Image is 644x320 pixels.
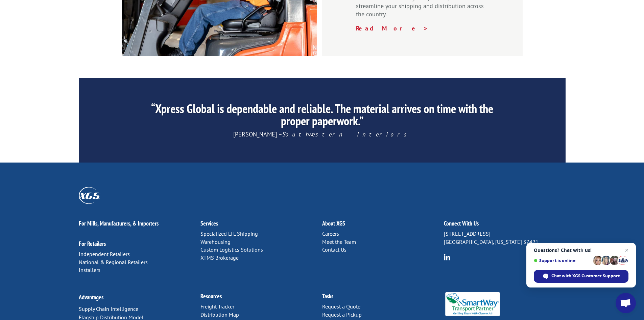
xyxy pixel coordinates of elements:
img: XGS_Logos_ALL_2024_All_White [79,187,100,204]
a: For Retailers [79,240,106,248]
img: Smartway_Logo [444,292,502,316]
p: [PERSON_NAME] – [142,130,502,138]
a: About XGS [322,219,345,227]
a: Freight Tracker [200,303,234,310]
a: National & Regional Retailers [79,259,148,265]
h2: “Xpress Global is dependable and reliable. The material arrives on time with the proper paperwork.” [142,103,502,130]
a: For Mills, Manufacturers, & Importers [79,219,159,227]
em: Southwestern Interiors [282,130,411,138]
a: Meet the Team [322,238,356,245]
h2: Connect With Us [444,220,566,230]
a: Warehousing [200,238,231,245]
a: Request a Quote [322,303,360,310]
a: Resources [200,292,222,300]
span: Support is online [534,258,591,263]
a: XTMS Brokerage [200,254,239,261]
a: Read More > [356,24,428,32]
a: Request a Pickup [322,311,362,318]
h2: Tasks [322,293,444,303]
a: Installers [79,266,100,273]
a: Distribution Map [200,311,239,318]
img: group-6 [444,254,450,260]
a: Custom Logistics Solutions [200,246,263,253]
span: Chat with XGS Customer Support [551,273,620,279]
a: Independent Retailers [79,251,130,257]
a: Services [200,219,218,227]
a: Specialized LTL Shipping [200,230,258,237]
a: Careers [322,230,339,237]
a: Advantages [79,293,103,301]
span: Close chat [623,246,631,254]
a: Contact Us [322,246,347,253]
span: Questions? Chat with us! [534,248,628,253]
div: Open chat [616,293,636,313]
p: [STREET_ADDRESS] [GEOGRAPHIC_DATA], [US_STATE] 37421 [444,230,566,246]
a: Supply Chain Intelligence [79,305,138,312]
div: Chat with XGS Customer Support [534,270,628,283]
